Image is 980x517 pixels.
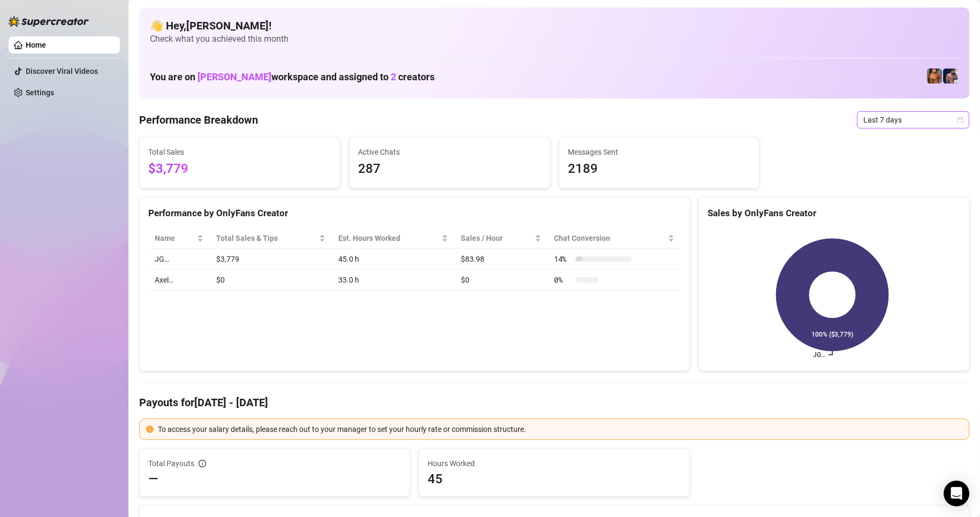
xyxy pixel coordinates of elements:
span: 14 % [554,253,571,265]
th: Name [148,228,210,249]
h4: Performance Breakdown [139,112,258,127]
a: Settings [26,88,54,97]
span: 0 % [554,274,571,286]
div: Est. Hours Worked [338,232,440,244]
span: Total Payouts [148,458,194,469]
div: To access your salary details, please reach out to your manager to set your hourly rate or commis... [158,423,962,435]
span: — [148,470,158,488]
span: 45 [428,470,680,488]
h1: You are on workspace and assigned to creators [150,71,435,83]
span: calendar [957,117,963,123]
span: Check what you achieved this month [150,33,959,45]
td: Axel… [148,270,210,291]
span: exclamation-circle [146,425,154,433]
span: $3,779 [148,159,331,179]
h4: Payouts for [DATE] - [DATE] [139,395,969,410]
img: logo-BBDzfeDw.svg [9,16,89,27]
td: $0 [210,270,332,291]
td: 45.0 h [332,249,455,270]
span: Total Sales [148,146,331,158]
td: $83.98 [454,249,548,270]
td: JG… [148,249,210,270]
td: 33.0 h [332,270,455,291]
div: Performance by OnlyFans Creator [148,206,681,221]
span: Chat Conversion [554,232,666,244]
span: Name [155,232,195,244]
a: Home [26,41,46,49]
img: Axel [943,69,958,83]
span: Messages Sent [568,146,751,158]
div: Open Intercom Messenger [944,481,969,506]
div: Sales by OnlyFans Creator [708,206,960,221]
span: [PERSON_NAME] [197,71,271,82]
span: Active Chats [358,146,541,158]
span: Hours Worked [428,458,680,469]
span: info-circle [199,460,206,467]
th: Chat Conversion [548,228,681,249]
span: 287 [358,159,541,179]
text: JG… [813,351,825,359]
span: 2189 [568,159,751,179]
h4: 👋 Hey, [PERSON_NAME] ! [150,18,959,33]
img: JG [927,69,942,83]
td: $3,779 [210,249,332,270]
th: Sales / Hour [454,228,548,249]
th: Total Sales & Tips [210,228,332,249]
span: Last 7 days [863,112,963,128]
span: 2 [391,71,396,82]
span: Total Sales & Tips [216,232,317,244]
td: $0 [454,270,548,291]
span: Sales / Hour [461,232,533,244]
a: Discover Viral Videos [26,67,98,75]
